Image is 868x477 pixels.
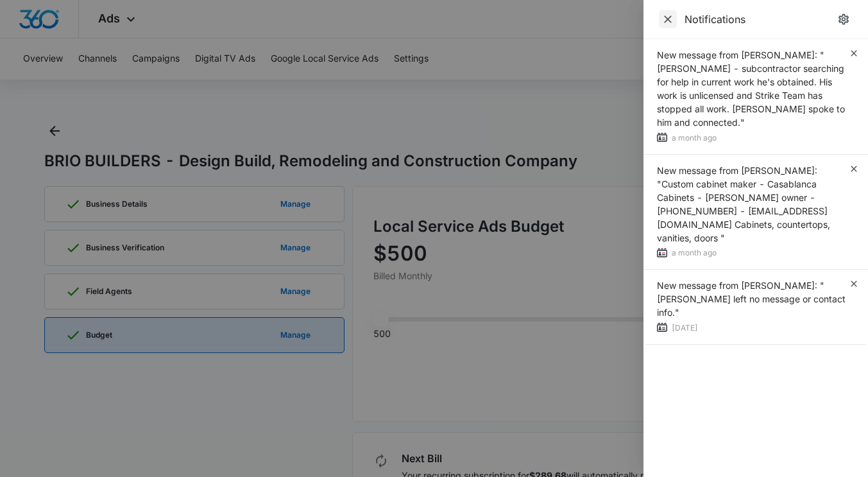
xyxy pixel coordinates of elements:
[659,10,677,28] button: Close
[835,10,853,28] a: Notification Settings
[657,322,849,335] div: [DATE]
[685,12,835,26] div: Notifications
[657,132,849,145] div: a month ago
[657,165,830,243] span: New message from [PERSON_NAME]: "Custom cabinet maker - Casablanca Cabinets - [PERSON_NAME] owner...
[657,247,849,260] div: a month ago
[657,280,846,318] span: New message from [PERSON_NAME]: "[PERSON_NAME] left no message or contact info."
[657,49,845,128] span: New message from [PERSON_NAME]: "[PERSON_NAME] - subcontractor searching for help in current work...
